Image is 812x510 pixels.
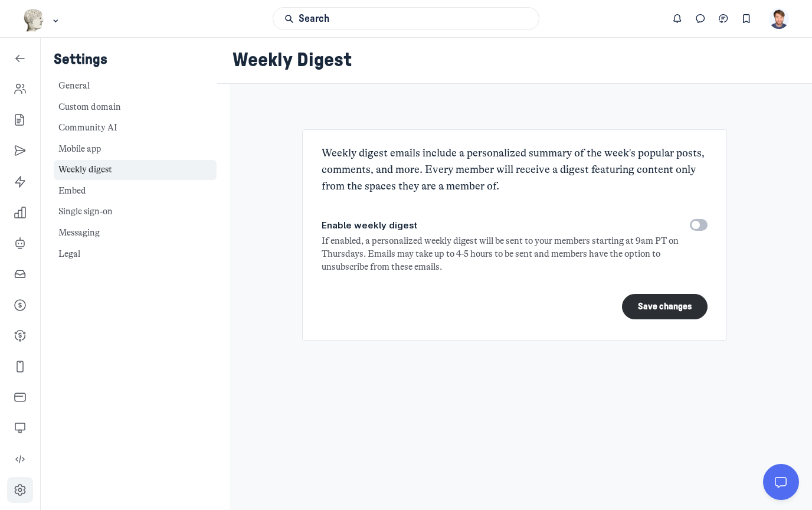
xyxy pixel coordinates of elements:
[273,7,539,30] button: Search
[217,38,812,84] header: Page Header
[322,235,680,273] div: If enabled, a personalized weekly digest will be sent to your members starting at 9am PT on Thurs...
[763,464,798,499] button: Circle support widget
[54,76,217,97] a: General
[54,118,217,139] a: Community AI
[54,202,217,223] a: Single sign-on
[229,84,800,371] main: Main Content
[54,223,217,244] a: Messaging
[23,9,45,32] img: Museums as Progress logo
[322,219,417,233] span: Enable weekly digest
[54,51,217,68] h5: Settings
[712,7,735,30] button: Chat threads
[735,7,758,30] button: Bookmarks
[23,8,61,33] button: Museums as Progress logo
[689,7,712,30] button: Direct messages
[233,49,787,72] h1: Weekly Digest
[622,294,708,319] button: Save changes
[666,7,689,30] button: Notifications
[54,181,217,201] a: Embed
[54,139,217,159] a: Mobile app
[322,145,708,194] div: Weekly digest emails include a personalized summary of the week's popular posts, comments, and mo...
[769,8,790,29] button: User menu options
[54,97,217,117] a: Custom domain
[54,160,217,181] a: Weekly digest
[54,244,217,264] a: Legal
